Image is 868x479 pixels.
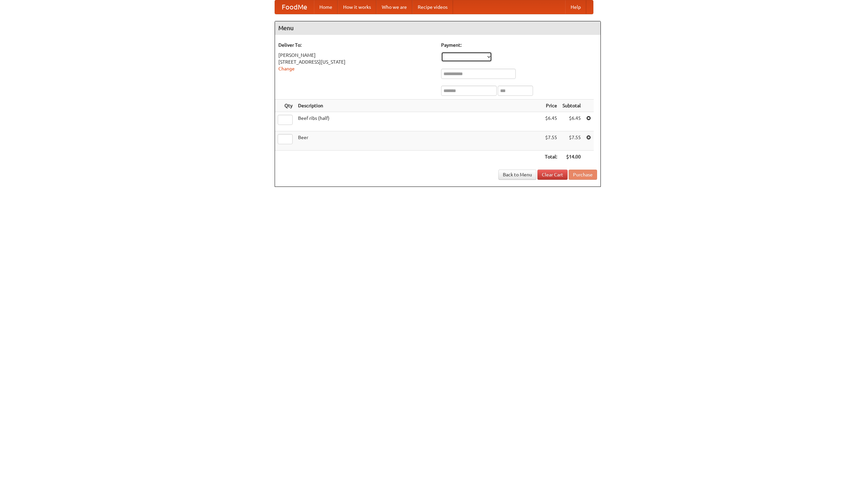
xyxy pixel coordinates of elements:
[412,0,453,14] a: Recipe videos
[314,0,338,14] a: Home
[275,100,295,112] th: Qty
[338,0,376,14] a: How it works
[537,170,568,180] a: Clear Cart
[295,100,542,112] th: Description
[278,52,434,59] div: [PERSON_NAME]
[560,151,584,163] th: $14.00
[376,0,412,14] a: Who we are
[295,112,542,131] td: Beef ribs (half)
[542,131,560,151] td: $7.55
[275,0,314,14] a: FoodMe
[278,59,434,65] div: [STREET_ADDRESS][US_STATE]
[560,131,584,151] td: $7.55
[569,170,597,180] button: Purchase
[278,42,434,48] h5: Deliver To:
[542,112,560,131] td: $6.45
[498,170,536,180] a: Back to Menu
[542,100,560,112] th: Price
[441,42,597,48] h5: Payment:
[565,0,586,14] a: Help
[542,151,560,163] th: Total:
[295,131,542,151] td: Beer
[275,21,600,35] h4: Menu
[278,66,295,71] a: Change
[560,112,584,131] td: $6.45
[560,100,584,112] th: Subtotal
